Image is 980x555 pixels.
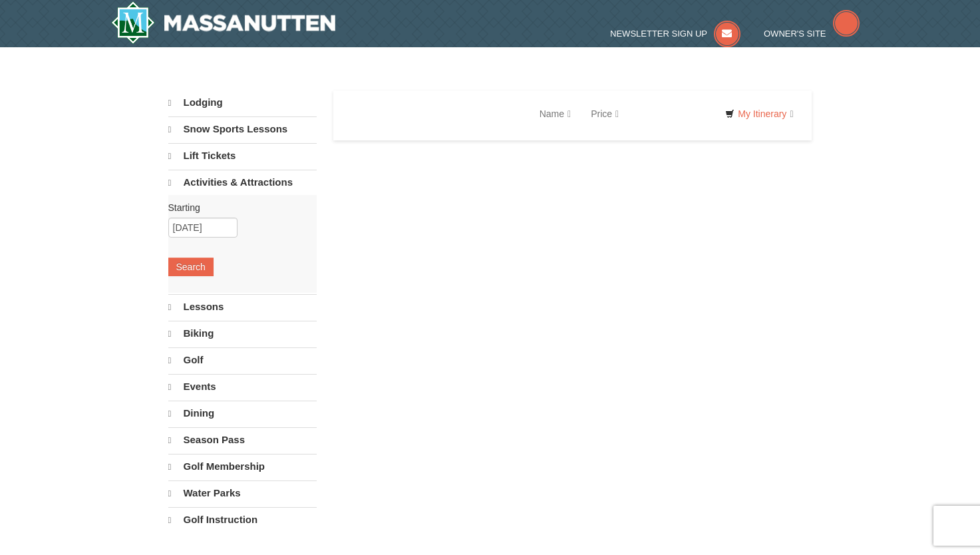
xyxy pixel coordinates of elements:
a: Dining [168,401,317,426]
button: Search [168,258,214,276]
a: Lodging [168,91,317,115]
a: Activities & Attractions [168,170,317,195]
a: My Itinerary [717,104,802,124]
a: Water Parks [168,480,317,506]
a: Owner's Site [764,29,860,39]
a: Lift Tickets [168,143,317,168]
a: Biking [168,321,317,346]
a: Season Pass [168,427,317,453]
a: Events [168,374,317,399]
a: Massanutten Resort [111,1,336,44]
span: Owner's Site [764,29,826,39]
span: Newsletter Sign Up [610,29,707,39]
a: Golf Instruction [168,507,317,532]
a: Newsletter Sign Up [610,29,740,39]
a: Price [581,100,629,127]
img: Massanutten Resort Logo [111,1,336,44]
a: Name [530,100,581,127]
a: Golf Membership [168,454,317,479]
a: Snow Sports Lessons [168,116,317,142]
a: Lessons [168,294,317,319]
label: Starting [168,201,307,214]
a: Golf [168,347,317,373]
